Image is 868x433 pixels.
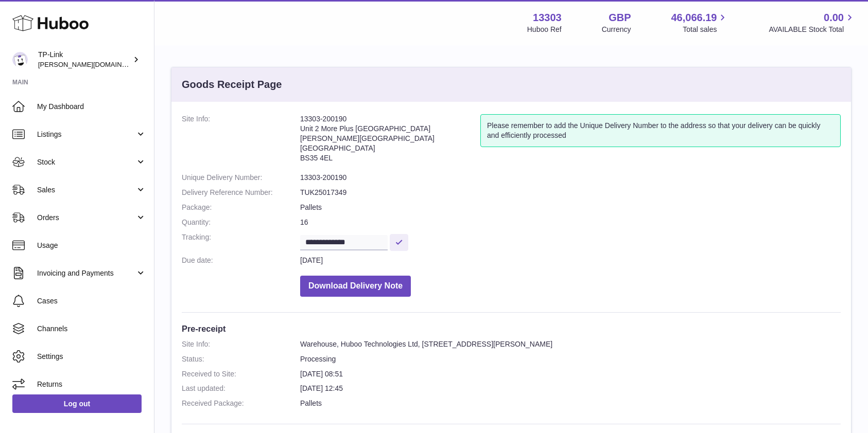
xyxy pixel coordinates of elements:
dd: Warehouse, Huboo Technologies Ltd, [STREET_ADDRESS][PERSON_NAME] [300,339,841,349]
a: Log out [12,394,142,413]
dt: Quantity: [182,218,300,227]
dt: Due date: [182,256,300,265]
address: 13303-200190 Unit 2 More Plus [GEOGRAPHIC_DATA] [PERSON_NAME][GEOGRAPHIC_DATA] [GEOGRAPHIC_DATA] ... [300,114,480,168]
dt: Unique Delivery Number: [182,173,300,183]
dd: [DATE] 08:51 [300,369,841,379]
dt: Received to Site: [182,369,300,379]
span: Settings [37,352,146,362]
h3: Goods Receipt Page [182,78,282,92]
span: Sales [37,185,135,195]
span: Orders [37,213,135,223]
dd: 13303-200190 [300,173,841,183]
dt: Package: [182,203,300,212]
a: 46,066.19 Total sales [671,11,728,34]
div: TP-Link [38,50,131,69]
dd: Processing [300,354,841,364]
span: 0.00 [824,11,844,25]
dt: Delivery Reference Number: [182,188,300,197]
span: [PERSON_NAME][DOMAIN_NAME][EMAIL_ADDRESS][DOMAIN_NAME] [38,60,260,68]
dd: TUK25017349 [300,188,841,197]
dd: [DATE] 12:45 [300,384,841,393]
dt: Received Package: [182,399,300,408]
img: susie.li@tp-link.com [12,52,28,67]
button: Download Delivery Note [300,276,411,297]
span: AVAILABLE Stock Total [769,25,856,34]
span: Total sales [683,25,728,34]
strong: GBP [609,11,631,25]
h3: Pre-receipt [182,323,841,334]
dt: Site Info: [182,339,300,349]
dd: Pallets [300,203,841,212]
span: Stock [37,157,135,167]
dt: Tracking: [182,232,300,250]
span: Invoicing and Payments [37,268,135,278]
span: 46,066.19 [671,11,717,25]
span: Usage [37,241,146,250]
span: Listings [37,130,135,139]
strong: 13303 [533,11,562,25]
dt: Site Info: [182,114,300,168]
dd: Pallets [300,399,841,408]
dd: [DATE] [300,256,841,265]
span: Channels [37,324,146,334]
div: Currency [602,25,631,34]
div: Please remember to add the Unique Delivery Number to the address so that your delivery can be qui... [480,114,841,147]
dt: Status: [182,354,300,364]
span: Returns [37,380,146,389]
span: My Dashboard [37,102,146,112]
dd: 16 [300,218,841,227]
dt: Last updated: [182,384,300,393]
a: 0.00 AVAILABLE Stock Total [769,11,856,34]
div: Huboo Ref [527,25,562,34]
span: Cases [37,296,146,306]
